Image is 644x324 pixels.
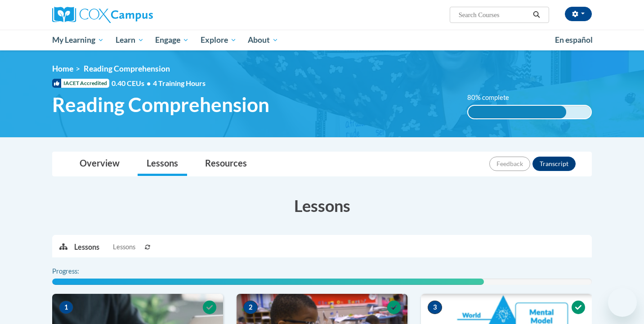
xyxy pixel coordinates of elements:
div: 80% complete [468,106,567,118]
span: IACET Accredited [52,79,109,88]
span: My Learning [52,35,104,45]
a: Overview [71,152,129,176]
span: Explore [201,35,237,45]
a: Resources [196,152,256,176]
span: 3 [428,301,442,314]
a: Explore [195,30,242,50]
a: About [242,30,285,50]
a: Cox Campus [52,7,223,23]
a: Learn [110,30,150,50]
button: Feedback [489,157,530,171]
span: Learn [116,35,144,45]
label: 80% complete [467,93,519,103]
span: Reading Comprehension [84,64,170,73]
span: About [248,35,278,45]
p: Lessons [74,242,99,252]
a: Engage [149,30,195,50]
img: Cox Campus [52,7,153,23]
button: Transcript [532,157,576,171]
span: 4 Training Hours [153,79,206,87]
a: En español [549,31,599,49]
label: Progress: [52,266,104,276]
span: Lessons [113,242,135,252]
iframe: Button to launch messaging window [608,288,637,317]
a: Lessons [138,152,187,176]
div: Main menu [39,30,605,50]
button: Account Settings [565,7,592,21]
span: Reading Comprehension [52,93,269,117]
span: Engage [155,35,189,45]
span: • [147,79,151,87]
a: My Learning [46,30,110,50]
h3: Lessons [52,194,592,217]
a: Home [52,64,73,73]
span: 0.40 CEUs [112,78,153,88]
span: En español [555,35,593,45]
span: 2 [243,301,258,314]
input: Search Courses [458,9,530,20]
button: Search [530,9,543,20]
span: 1 [59,301,73,314]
